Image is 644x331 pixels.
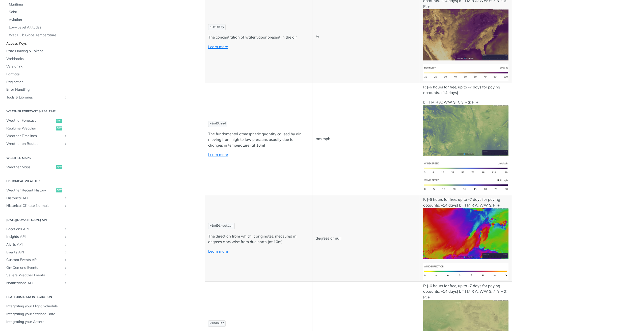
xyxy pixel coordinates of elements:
[9,10,68,15] span: Solar
[316,34,416,40] p: %
[208,152,228,157] a: Learn more
[6,95,62,100] span: Tools & Libraries
[64,134,68,138] button: Show subpages for Weather Timelines
[9,17,68,22] span: Aviation
[4,295,69,299] h2: Platform DATA integration
[423,197,508,259] p: F: [-6 hours for free, up to -7 days for paying accounts, +14 days] I: T I M R A: WW S: P: +
[4,303,69,310] a: Integrating your Flight Schedule
[6,227,62,232] span: Locations API
[4,279,69,287] a: Notifications APIShow subpages for Notifications API
[4,71,69,78] a: Formats
[4,132,69,140] a: Weather TimelinesShow subpages for Weather Timelines
[4,264,69,272] a: On-Demand EventsShow subpages for On-Demand Events
[208,131,309,148] p: The fundamental atmospheric quantity caused by air moving from high to low pressure, usually due ...
[210,25,224,29] span: humidity
[6,319,68,324] span: Integrating your Assets
[6,80,68,85] span: Pagination
[6,304,68,309] span: Integrating your Flight Schedule
[208,44,228,49] a: Learn more
[423,231,508,236] span: Expand image
[423,323,508,327] span: Expand image
[423,84,508,96] p: F: [-6 hours for free, up to -7 days for paying accounts, +14 days]
[6,203,62,208] span: Historical Climate Normals
[6,281,62,286] span: Notifications API
[6,56,68,61] span: Webhooks
[64,266,68,270] button: Show subpages for On-Demand Events
[6,87,68,92] span: Error Handling
[56,126,62,130] span: get
[423,70,508,75] span: Expand image
[6,196,62,201] span: Historical API
[4,241,69,248] a: Alerts APIShow subpages for Alerts API
[4,163,69,171] a: Weather Mapsget
[6,16,69,24] a: Aviation
[4,140,69,148] a: Weather on RoutesShow subpages for Weather on Routes
[4,249,69,256] a: Events APIShow subpages for Events API
[6,265,62,270] span: On-Demand Events
[6,188,55,193] span: Weather Recent History
[208,35,309,40] p: The concentration of water vapor present in the air
[4,94,69,101] a: Tools & LibrariesShow subpages for Tools & Libraries
[4,225,69,233] a: Locations APIShow subpages for Locations API
[4,179,69,183] h2: Historical Weather
[64,281,68,285] button: Show subpages for Notifications API
[9,2,68,7] span: Maritime
[4,272,69,279] a: Severe Weather EventsShow subpages for Severe Weather Events
[6,234,62,239] span: Insights API
[4,78,69,86] a: Pagination
[64,95,68,100] button: Show subpages for Tools & Libraries
[4,218,69,222] h2: [DATE][DOMAIN_NAME] API
[4,55,69,63] a: Webhooks
[4,194,69,202] a: Historical APIShow subpages for Historical API
[6,64,68,69] span: Versioning
[6,250,62,255] span: Events API
[64,227,68,231] button: Show subpages for Locations API
[6,257,62,262] span: Custom Events API
[6,24,69,31] a: Low-Level Altitudes
[6,312,68,317] span: Integrating your Stations Data
[4,156,69,160] h2: Weather Maps
[316,136,416,142] p: m/s mph
[4,86,69,93] a: Error Handling
[6,72,68,77] span: Formats
[6,141,62,146] span: Weather on Routes
[56,165,62,169] span: get
[423,128,508,133] span: Expand image
[210,224,233,228] span: windDirection
[6,134,62,139] span: Weather Timelines
[4,63,69,70] a: Versioning
[423,165,508,170] span: Expand image
[4,202,69,210] a: Historical Climate NormalsShow subpages for Historical Climate Normals
[64,250,68,254] button: Show subpages for Events API
[64,142,68,146] button: Show subpages for Weather on Routes
[64,273,68,277] button: Show subpages for Severe Weather Events
[208,249,228,254] a: Learn more
[210,122,226,125] span: windSpeed
[64,258,68,262] button: Show subpages for Custom Events API
[56,188,62,192] span: get
[64,243,68,247] button: Show subpages for Alerts API
[64,235,68,239] button: Show subpages for Insights API
[423,100,508,156] p: I: T I M R A: WW S: ∧ ∨ ~ ⧖ P: +
[4,233,69,241] a: Insights APIShow subpages for Insights API
[6,126,55,131] span: Realtime Weather
[208,234,309,245] p: The direction from which it originates, measured in degrees clockwise from due north (at 10m)
[316,236,416,241] p: degrees or null
[6,49,68,54] span: Rate Limiting & Tokens
[56,119,62,123] span: get
[6,31,69,39] a: Wet Bulb Globe Temperature
[423,32,508,37] span: Expand image
[9,33,68,38] span: Wet Bulb Globe Temperature
[6,273,62,278] span: Severe Weather Events
[6,165,55,170] span: Weather Maps
[4,125,69,132] a: Realtime Weatherget
[4,109,69,114] h2: Weather Forecast & realtime
[6,242,62,247] span: Alerts API
[4,40,69,47] a: Access Keys
[64,196,68,200] button: Show subpages for Historical API
[4,256,69,264] a: Custom Events APIShow subpages for Custom Events API
[210,322,224,325] span: windGust
[6,8,69,16] a: Solar
[4,318,69,326] a: Integrating your Assets
[423,182,508,187] span: Expand image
